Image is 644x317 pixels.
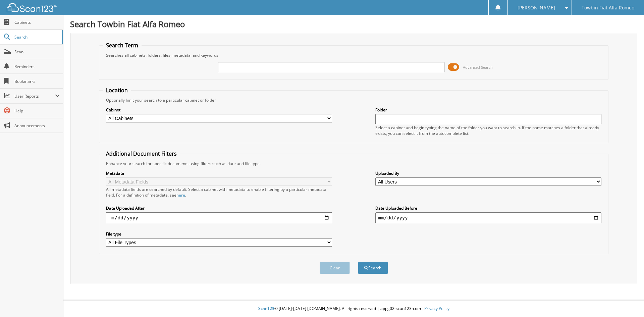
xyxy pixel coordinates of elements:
[14,19,60,25] span: Cabinets
[106,170,332,176] label: Metadata
[7,3,57,12] img: scan123-logo-white.svg
[103,97,605,103] div: Optionally limit your search to a particular cabinet or folder
[424,306,449,311] a: Privacy Policy
[14,78,60,84] span: Bookmarks
[14,49,60,55] span: Scan
[106,212,332,223] input: start
[582,6,634,10] span: Towbin Fiat Alfa Romeo
[103,87,131,94] legend: Location
[103,161,605,166] div: Enhance your search for specific documents using filters such as date and file type.
[106,187,332,198] div: All metadata fields are searched by default. Select a cabinet with metadata to enable filtering b...
[14,34,59,40] span: Search
[14,123,60,128] span: Announcements
[103,52,605,58] div: Searches all cabinets, folders, files, metadata, and keywords
[258,306,274,311] span: Scan123
[106,205,332,211] label: Date Uploaded After
[70,18,637,30] h1: Search Towbin Fiat Alfa Romeo
[176,192,185,198] a: here
[375,212,601,223] input: end
[103,42,142,49] legend: Search Term
[463,65,493,70] span: Advanced Search
[106,107,332,113] label: Cabinet
[375,205,601,211] label: Date Uploaded Before
[518,6,555,10] span: [PERSON_NAME]
[375,107,601,113] label: Folder
[103,150,180,157] legend: Additional Document Filters
[63,301,644,317] div: © [DATE]-[DATE] [DOMAIN_NAME]. All rights reserved | appg02-scan123-com |
[320,262,350,274] button: Clear
[14,108,60,114] span: Help
[106,231,332,237] label: File type
[14,93,55,99] span: User Reports
[375,170,601,176] label: Uploaded By
[14,64,60,69] span: Reminders
[358,262,388,274] button: Search
[375,125,601,136] div: Select a cabinet and begin typing the name of the folder you want to search in. If the name match...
